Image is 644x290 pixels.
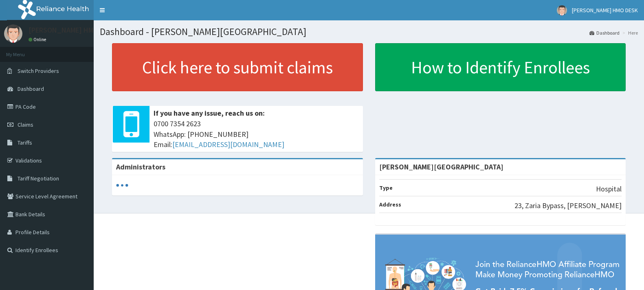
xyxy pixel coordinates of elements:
a: Click here to submit claims [112,43,363,91]
span: Tariff Negotiation [18,175,59,182]
strong: [PERSON_NAME][GEOGRAPHIC_DATA] [379,162,503,171]
svg: audio-loading [116,179,128,191]
p: [PERSON_NAME] HMO DESK [29,26,116,34]
span: Claims [18,121,33,128]
b: Administrators [116,162,165,171]
span: Dashboard [18,85,44,92]
b: Type [379,184,393,191]
img: User Image [557,5,567,15]
b: Address [379,201,401,208]
span: Tariffs [18,139,32,146]
a: [EMAIL_ADDRESS][DOMAIN_NAME] [172,140,284,149]
p: Hospital [596,184,622,194]
a: Dashboard [589,29,620,36]
a: How to Identify Enrollees [375,43,626,91]
b: If you have any issue, reach us on: [154,108,265,118]
img: User Image [4,24,22,43]
span: Switch Providers [18,67,59,75]
p: 23, Zaria Bypass, [PERSON_NAME] [514,200,622,211]
h1: Dashboard - [PERSON_NAME][GEOGRAPHIC_DATA] [100,26,638,37]
a: Online [29,37,48,42]
span: 0700 7354 2623 WhatsApp: [PHONE_NUMBER] Email: [154,119,359,150]
span: [PERSON_NAME] HMO DESK [572,7,638,14]
li: Here [620,29,638,36]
